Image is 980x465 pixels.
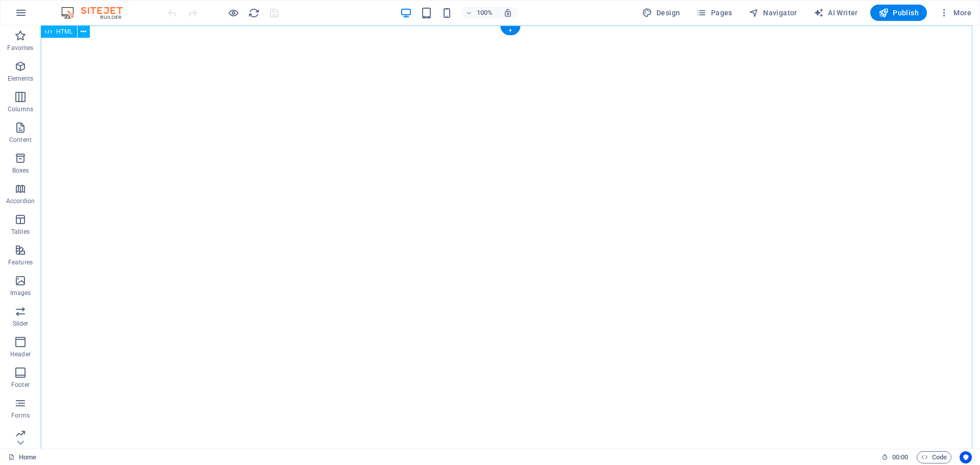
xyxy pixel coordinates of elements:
p: Favorites [7,44,33,52]
span: Design [642,8,680,18]
h6: Session time [881,451,909,463]
button: Navigator [745,5,801,21]
p: Boxes [12,166,29,175]
button: More [935,5,975,21]
span: AI Writer [814,8,858,18]
p: Images [10,289,31,297]
button: AI Writer [810,5,862,21]
p: Content [9,136,32,144]
button: Code [917,451,951,463]
p: Forms [11,411,30,420]
button: Pages [692,5,736,21]
span: Navigator [749,8,797,18]
span: Code [921,451,947,463]
button: Usercentrics [960,451,972,463]
p: Slider [13,320,29,328]
span: 00 00 [892,451,908,463]
span: HTML [56,29,73,35]
button: Design [638,5,684,21]
i: Reload page [248,7,260,19]
div: + [500,26,520,35]
p: Elements [8,75,34,83]
p: Footer [11,381,30,389]
p: Accordion [6,197,35,205]
i: On resize automatically adjust zoom level to fit chosen device. [503,8,512,17]
div: Design (Ctrl+Alt+Y) [638,5,684,21]
span: Pages [696,8,732,18]
p: Features [8,258,33,266]
h6: 100% [477,7,493,19]
a: Click to cancel selection. Double-click to open Pages [8,451,36,463]
button: Publish [870,5,927,21]
span: More [939,8,971,18]
p: Header [10,350,31,358]
p: Columns [8,105,33,113]
span: : [899,453,901,461]
button: Click here to leave preview mode and continue editing [227,7,239,19]
p: Tables [11,228,30,236]
span: Publish [878,8,919,18]
img: Editor Logo [59,7,135,19]
button: 100% [461,7,498,19]
button: reload [248,7,260,19]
